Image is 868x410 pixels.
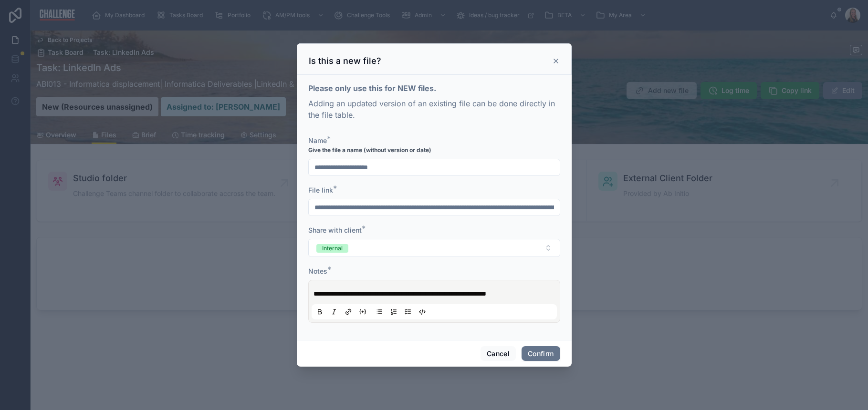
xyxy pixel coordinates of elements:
strong: Please only use this for NEW files. [308,83,436,93]
span: Share with client [308,226,362,234]
span: File link [308,186,333,194]
span: Notes [308,267,327,275]
div: Internal [322,244,343,253]
button: Select Button [308,239,560,257]
h3: Is this a new file? [309,55,381,67]
span: Name [308,136,327,144]
strong: Give the file a name (without version or date) [308,146,431,154]
p: Adding an updated version of an existing file can be done directly in the file table. [308,98,560,121]
button: Confirm [522,346,560,361]
button: Cancel [481,346,516,361]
